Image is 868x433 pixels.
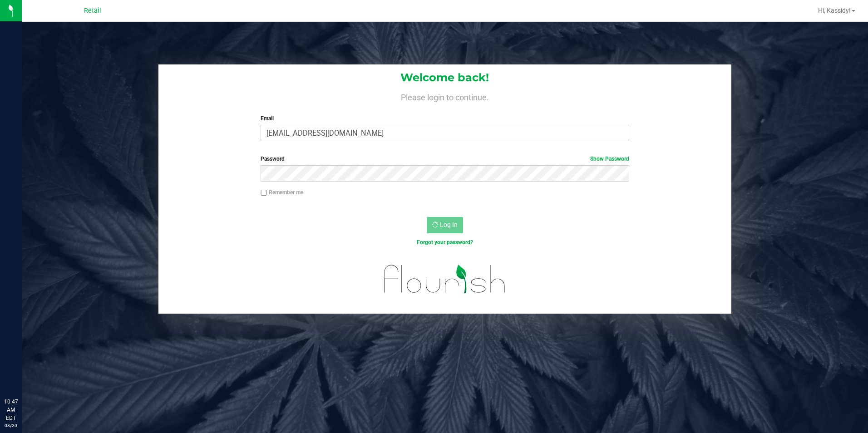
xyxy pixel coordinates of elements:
p: 10:47 AM EDT [4,398,18,422]
h4: Please login to continue. [158,91,732,102]
label: Email [261,114,629,123]
img: flourish_logo.svg [373,256,517,302]
span: Retail [84,7,101,15]
p: 08/20 [4,422,18,429]
a: Forgot your password? [417,239,473,246]
a: Show Password [590,156,629,162]
h1: Welcome back! [158,72,732,84]
label: Remember me [261,188,303,197]
span: Hi, Kassidy! [818,7,851,14]
span: Password [261,156,285,162]
input: Remember me [261,190,267,196]
span: Log In [440,221,458,228]
button: Log In [427,217,463,233]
